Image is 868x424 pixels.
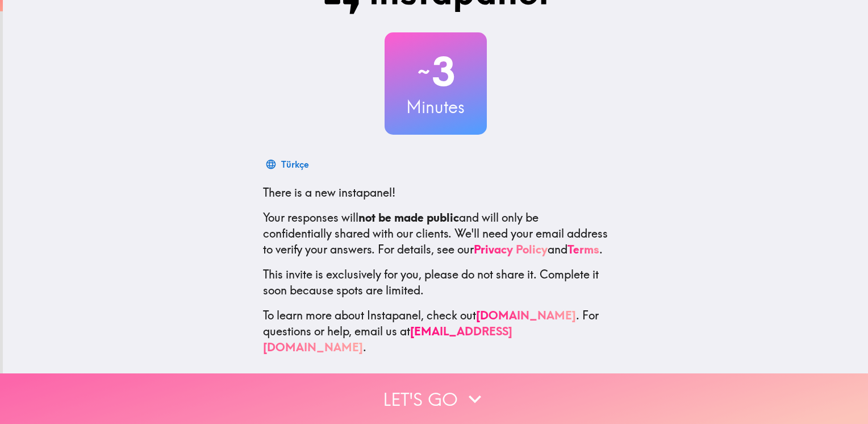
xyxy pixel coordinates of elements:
[567,242,599,256] a: Terms
[263,324,512,354] a: [EMAIL_ADDRESS][DOMAIN_NAME]
[281,156,309,172] div: Türkçe
[416,55,432,89] span: ~
[385,48,487,95] h2: 3
[385,95,487,119] h3: Minutes
[263,153,314,176] button: Türkçe
[476,308,576,322] a: [DOMAIN_NAME]
[263,307,608,355] p: To learn more about Instapanel, check out . For questions or help, email us at .
[474,242,548,256] a: Privacy Policy
[263,210,608,257] p: Your responses will and will only be confidentially shared with our clients. We'll need your emai...
[263,267,608,298] p: This invite is exclusively for you, please do not share it. Complete it soon because spots are li...
[358,210,459,225] b: not be made public
[263,185,395,199] span: There is a new instapanel!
